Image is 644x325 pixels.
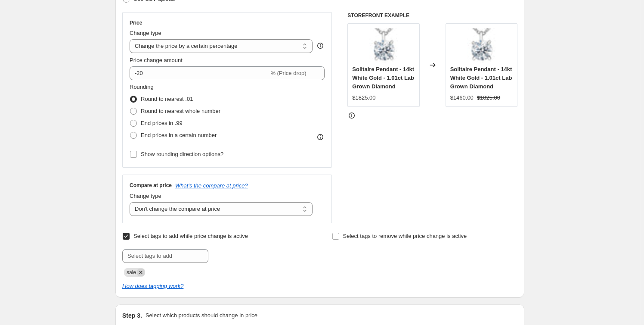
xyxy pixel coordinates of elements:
[130,182,172,189] h3: Compare at price
[450,94,474,102] div: $1460.00
[343,233,467,239] span: Select tags to remove while price change is active
[175,182,248,189] button: What's the compare at price?
[464,28,498,62] img: PP4336WG_100_80x.jpg
[130,84,154,90] span: Rounding
[141,151,223,157] span: Show rounding direction options?
[122,311,142,320] h2: Step 3.
[130,57,183,63] span: Price change amount
[127,269,136,275] span: sale
[141,96,193,102] span: Round to nearest .01
[130,193,161,199] span: Change type
[366,28,401,62] img: PP4336WG_100_80x.jpg
[141,108,220,114] span: Round to nearest whole number
[141,132,217,138] span: End prices in a certain number
[146,311,257,320] p: Select which products should change in price
[450,66,512,90] span: Solitaire Pendant - 14kt White Gold - 1.01ct Lab Grown Diamond
[122,283,183,289] a: How does tagging work?
[352,66,414,90] span: Solitaire Pendant - 14kt White Gold - 1.01ct Lab Grown Diamond
[270,70,306,76] span: % (Price drop)
[130,66,269,80] input: -15
[477,94,500,102] strike: $1825.00
[137,269,145,276] button: Remove sale
[316,41,325,50] div: help
[141,120,183,126] span: End prices in .99
[130,19,142,26] h3: Price
[122,249,208,263] input: Select tags to add
[133,233,248,239] span: Select tags to add while price change is active
[352,94,375,102] div: $1825.00
[130,30,161,36] span: Change type
[347,12,517,19] h6: STOREFRONT EXAMPLE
